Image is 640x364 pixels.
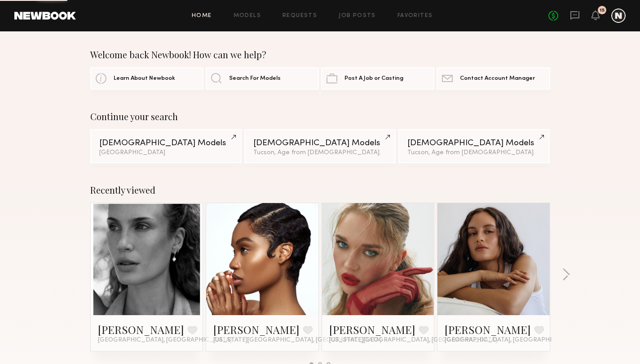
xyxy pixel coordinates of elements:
div: [GEOGRAPHIC_DATA] [99,150,233,156]
span: Learn About Newbook [114,76,175,82]
a: [DEMOGRAPHIC_DATA] ModelsTucson, Age from [DEMOGRAPHIC_DATA]. [398,129,550,163]
div: Tucson, Age from [DEMOGRAPHIC_DATA]. [407,150,541,156]
div: Tucson, Age from [DEMOGRAPHIC_DATA]. [253,150,387,156]
a: Search For Models [206,67,319,90]
span: Contact Account Manager [460,76,535,82]
div: [DEMOGRAPHIC_DATA] Models [253,139,387,147]
span: Post A Job or Casting [344,76,403,82]
a: [PERSON_NAME] [329,322,415,337]
span: Search For Models [229,76,281,82]
a: Requests [282,13,317,19]
span: [US_STATE][GEOGRAPHIC_DATA], [GEOGRAPHIC_DATA] [213,337,381,344]
div: Continue your search [90,111,550,122]
span: [US_STATE][GEOGRAPHIC_DATA], [GEOGRAPHIC_DATA] [329,337,497,344]
div: 15 [600,8,605,13]
a: Contact Account Manager [437,67,550,90]
span: [GEOGRAPHIC_DATA], [GEOGRAPHIC_DATA] [98,337,232,344]
a: Favorites [397,13,433,19]
div: Welcome back Newbook! How can we help? [90,49,550,60]
a: [DEMOGRAPHIC_DATA] Models[GEOGRAPHIC_DATA] [90,129,242,163]
span: [GEOGRAPHIC_DATA], [GEOGRAPHIC_DATA] [445,337,578,344]
a: [DEMOGRAPHIC_DATA] ModelsTucson, Age from [DEMOGRAPHIC_DATA]. [244,129,396,163]
a: Post A Job or Casting [321,67,434,90]
div: Recently viewed [90,185,550,195]
a: Learn About Newbook [90,67,203,90]
a: Home [192,13,212,19]
a: Models [234,13,261,19]
a: [PERSON_NAME] [98,322,184,337]
div: [DEMOGRAPHIC_DATA] Models [99,139,233,147]
a: [PERSON_NAME] [445,322,531,337]
a: [PERSON_NAME] [213,322,300,337]
a: Job Posts [339,13,376,19]
div: [DEMOGRAPHIC_DATA] Models [407,139,541,147]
